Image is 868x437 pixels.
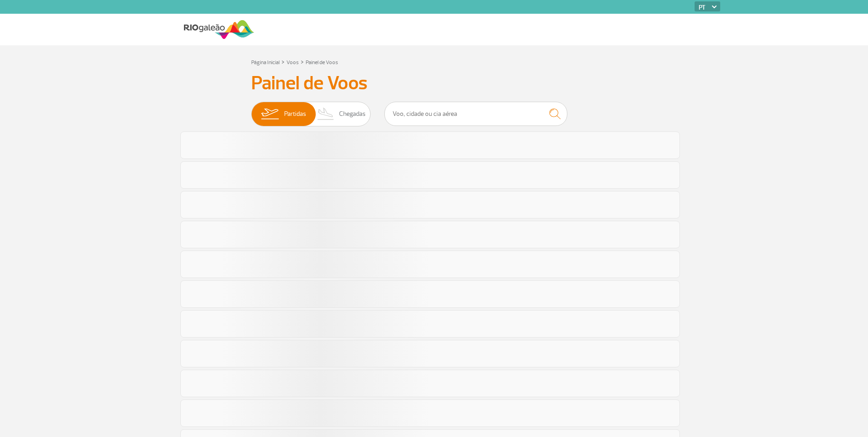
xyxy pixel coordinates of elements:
img: slider-embarque [255,102,284,126]
a: > [281,56,285,67]
a: Voos [286,59,299,66]
a: Página Inicial [251,59,280,66]
span: Partidas [284,102,306,126]
a: > [301,56,304,67]
img: slider-desembarque [313,102,340,126]
input: Voo, cidade ou cia aérea [384,102,567,126]
span: Chegadas [339,102,366,126]
a: Painel de Voos [306,59,338,66]
h3: Painel de Voos [251,72,617,95]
